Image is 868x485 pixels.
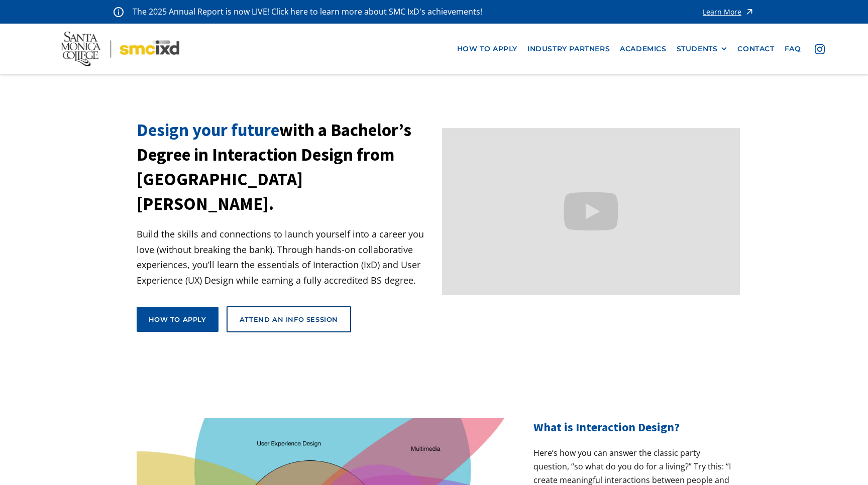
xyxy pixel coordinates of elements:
div: STUDENTS [677,45,728,53]
img: icon - information - alert [114,7,124,17]
a: How to apply [137,307,219,332]
div: STUDENTS [677,45,718,53]
div: Attend an Info Session [240,315,338,324]
img: icon - arrow - alert [744,5,754,19]
h2: What is Interaction Design? [533,418,731,436]
h1: with a Bachelor’s Degree in Interaction Design from [GEOGRAPHIC_DATA][PERSON_NAME]. [137,118,435,216]
a: faq [780,40,806,58]
a: Learn More [703,5,754,19]
div: Learn More [703,9,741,16]
img: icon - instagram [815,44,825,54]
a: Academics [615,40,671,58]
img: Santa Monica College - SMC IxD logo [61,32,179,66]
p: Build the skills and connections to launch yourself into a career you love (without breaking the ... [137,226,435,288]
span: Design your future [137,119,279,141]
a: industry partners [522,40,615,58]
div: How to apply [149,315,206,324]
a: contact [732,40,779,58]
a: how to apply [452,40,522,58]
iframe: Design your future with a Bachelor's Degree in Interaction Design from Santa Monica College [442,128,740,295]
a: Attend an Info Session [227,306,351,332]
p: The 2025 Annual Report is now LIVE! Click here to learn more about SMC IxD's achievements! [133,5,483,19]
